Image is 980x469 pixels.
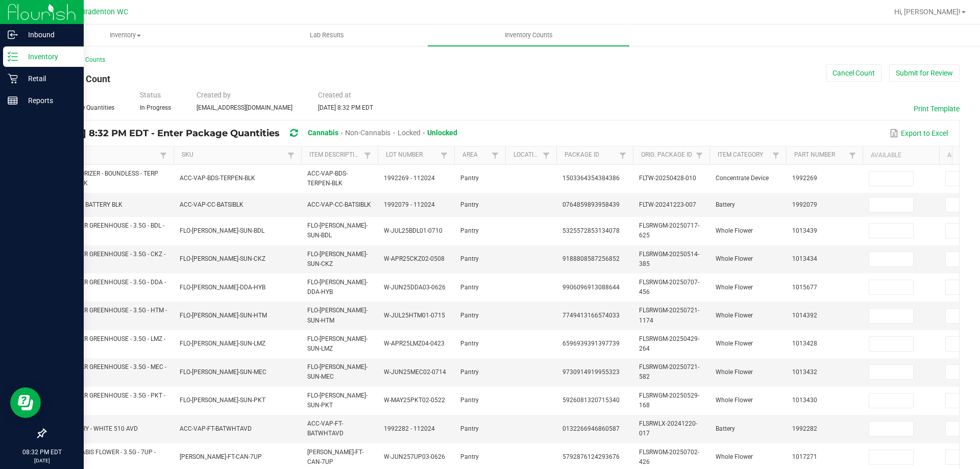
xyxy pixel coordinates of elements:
[639,175,696,182] span: FLTW-20250428-010
[460,397,479,404] span: Pantry
[52,449,156,465] span: FT - CANNABIS FLOWER - 3.5G - 7UP - HYB
[792,453,817,460] span: 1017271
[565,151,616,159] a: Package IdSortable
[384,397,445,404] span: W-MAY25PKT02-0522
[18,29,79,41] p: Inbound
[18,51,79,63] p: Inventory
[140,104,171,111] span: In Progress
[18,72,79,85] p: Retail
[18,94,79,107] p: Reports
[460,340,479,347] span: Pantry
[384,425,435,432] span: 1992282 - 112024
[345,129,390,137] span: Non-Cannabis
[307,201,371,208] span: ACC-VAP-CC-BATSIBLK
[180,340,265,347] span: FLO-[PERSON_NAME]-SUN-LMZ
[8,73,18,84] inline-svg: Retail
[5,457,79,464] p: [DATE]
[639,420,697,437] span: FLSRWLX-20241220-017
[318,91,351,99] span: Created at
[617,149,629,162] a: Filter
[770,149,782,162] a: Filter
[182,151,284,159] a: SKUSortable
[639,392,699,409] span: FLSRWGM-20250529-168
[513,151,540,159] a: LocationSortable
[285,149,297,162] a: Filter
[562,453,620,460] span: 5792876124293676
[716,255,753,262] span: Whole Flower
[639,363,699,380] span: FLSRWGM-20250721-582
[540,149,552,162] a: Filter
[81,8,128,16] span: Bradenton WC
[562,340,620,347] span: 6596939391397739
[398,129,421,137] span: Locked
[716,227,753,234] span: Whole Flower
[307,392,367,409] span: FLO-[PERSON_NAME]-SUN-PKT
[384,340,445,347] span: W-APR25LMZ04-0423
[180,397,265,404] span: FLO-[PERSON_NAME]-SUN-PKT
[25,31,226,40] span: Inventory
[384,312,445,319] span: W-JUL25HTM01-0715
[718,151,769,159] a: Item CategorySortable
[384,201,435,208] span: 1992079 - 112024
[562,425,620,432] span: 0132266946860587
[460,453,479,460] span: Pantry
[307,449,363,465] span: [PERSON_NAME]-FT-CAN-7UP
[52,222,164,239] span: FD - FLOWER GREENHOUSE - 3.5G - BDL - IND
[52,335,165,352] span: FD - FLOWER GREENHOUSE - 3.5G - LMZ - HYB
[307,420,344,437] span: ACC-VAP-FT-BATWHTAVD
[460,312,479,319] span: Pantry
[716,175,769,182] span: Concentrate Device
[384,255,445,262] span: W-APR25CKZ02-0508
[562,312,620,319] span: 7749413166574033
[462,151,488,159] a: AreaSortable
[792,340,817,347] span: 1013428
[562,368,620,376] span: 9730914919955323
[826,64,881,82] button: Cancel Count
[639,222,699,239] span: FLSRWGM-20250717-625
[460,201,479,208] span: Pantry
[716,453,753,460] span: Whole Flower
[792,312,817,319] span: 1014392
[318,104,373,111] span: [DATE] 8:32 PM EDT
[792,397,817,404] span: 1013430
[24,24,226,46] a: Inventory
[157,149,169,162] a: Filter
[639,201,696,208] span: FLTW-20241223-007
[384,284,446,291] span: W-JUN25DDA03-0626
[863,146,939,165] th: Available
[427,129,457,137] span: Unlocked
[52,251,165,267] span: FD - FLOWER GREENHOUSE - 3.5G - CKZ - HYB
[53,124,465,143] div: [DATE] 8:32 PM EDT - Enter Package Quantities
[308,129,338,137] span: Cannabis
[384,175,435,182] span: 1992269 - 112024
[180,368,266,376] span: FLO-[PERSON_NAME]-SUN-MEC
[641,151,693,159] a: Orig. Package IdSortable
[180,201,243,208] span: ACC-VAP-CC-BATSIBLK
[460,227,479,234] span: Pantry
[914,104,960,114] button: Print Template
[52,201,122,208] span: CCELL SILO BATTERY BLK
[384,227,443,234] span: W-JUL25BDL01-0710
[52,392,165,409] span: FD - FLOWER GREENHOUSE - 3.5G - PKT - HYI
[562,255,620,262] span: 9188808587256852
[716,284,753,291] span: Whole Flower
[386,151,437,159] a: Lot NumberSortable
[792,284,817,291] span: 1015677
[384,453,445,460] span: W-JUN257UP03-0626
[562,284,620,291] span: 9906096913088644
[716,201,735,208] span: Battery
[562,201,620,208] span: 0764859893958439
[639,449,699,465] span: FLSRWGM-20250702-426
[309,151,361,159] a: Item DescriptionSortable
[460,284,479,291] span: Pantry
[52,425,138,432] span: FT - BATTERY - WHITE 510 AVD
[180,175,255,182] span: ACC-VAP-BDS-TERPEN-BLK
[10,387,41,418] iframe: Resource center
[384,368,446,376] span: W-JUN25MEC02-0714
[716,312,753,319] span: Whole Flower
[428,24,629,46] a: Inventory Counts
[52,307,167,324] span: FD - FLOWER GREENHOUSE - 3.5G - HTM - HYB
[693,149,705,162] a: Filter
[52,170,158,187] span: BDS - VAPORIZER - BOUNDLESS - TERP PEN - BLACK
[562,227,620,234] span: 5325572853134078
